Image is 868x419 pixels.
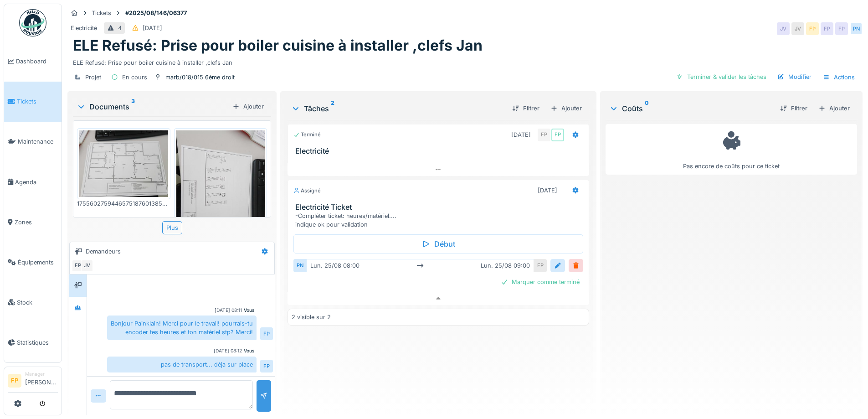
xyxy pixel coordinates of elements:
div: Vous [244,347,255,354]
h1: ELE Refusé: Prise pour boiler cuisine à installer ,clefs Jan [73,37,483,54]
div: Tickets [92,9,111,17]
a: Zones [4,202,62,242]
div: JV [777,22,790,35]
span: Stock [17,298,58,307]
div: Ajouter [229,100,267,113]
a: Agenda [4,162,62,202]
div: Ajouter [547,102,586,114]
h3: Electricité Ticket [295,203,585,212]
div: Marquer comme terminé [497,276,583,288]
div: JV [791,22,804,35]
div: FP [72,259,84,272]
div: Tâches [291,103,504,114]
a: Tickets [4,82,62,122]
div: Vous [244,307,255,314]
sup: 2 [331,103,334,114]
div: Plus [162,221,182,234]
sup: 3 [131,101,135,112]
div: FP [538,129,550,141]
div: Assigné [293,187,321,195]
div: Filtrer [508,102,543,114]
div: 2 visible sur 2 [292,313,331,321]
div: lun. 25/08 08:00 lun. 25/08 09:00 [306,259,534,272]
span: Équipements [18,258,58,267]
div: FP [551,129,564,141]
div: Début [293,234,583,253]
a: Stock [4,282,62,322]
div: marb/018/015 6ème droit [165,73,235,82]
div: JV [81,259,93,272]
span: Agenda [15,178,58,186]
div: PN [850,22,863,35]
div: PN [293,259,306,272]
div: Modifier [774,71,815,83]
a: Maintenance [4,122,62,162]
h3: Electricité [295,147,585,155]
div: Projet [85,73,101,82]
div: [DATE] 08:11 [215,307,242,314]
li: FP [8,374,21,388]
sup: 0 [645,103,649,114]
div: [DATE] [511,130,531,139]
div: Terminé [293,131,321,139]
span: Zones [15,218,58,227]
div: Demandeurs [86,247,121,256]
a: Dashboard [4,41,62,82]
div: Ajouter [815,102,853,114]
div: FP [534,259,547,272]
img: Badge_color-CXgf-gQk.svg [19,9,46,36]
img: uzv5q1shs5g7it23fbuolxc63ehv [176,130,265,248]
span: Maintenance [18,137,58,146]
img: emfv0zfnqa81echdh7yd638aoraz [79,130,168,197]
div: En cours [122,73,147,82]
div: 4 [118,24,122,32]
div: ELE Refusé: Prise pour boiler cuisine à installer ,clefs Jan [73,55,857,67]
a: Équipements [4,242,62,282]
div: FP [260,360,273,372]
div: Coûts [609,103,773,114]
div: Terminer & valider les tâches [673,71,770,83]
span: Statistiques [17,338,58,347]
div: [DATE] [538,186,557,195]
div: 17556027594465751876013858486325.jpg [77,199,170,208]
div: [DATE] [143,24,162,32]
div: -Compléter ticket: heures/matériel.... indique ok pour validation [295,212,585,229]
div: [DATE] 08:12 [214,347,242,354]
div: pas de transport... déja sur place [107,357,257,372]
div: Pas encore de coûts pour ce ticket [611,128,851,171]
li: [PERSON_NAME] [25,371,58,390]
div: FP [835,22,848,35]
span: Tickets [17,97,58,106]
div: FP [821,22,833,35]
div: Bonjour Painklain! Merci pour le travail! pourrais-tu encoder tes heures et ton matériel stp? Merci! [107,316,257,340]
div: FP [260,327,273,340]
strong: #2025/08/146/06377 [122,9,190,17]
div: Actions [819,71,859,84]
a: Statistiques [4,322,62,362]
div: FP [806,22,819,35]
div: Documents [77,101,229,112]
div: Electricité [71,24,97,32]
span: Dashboard [16,57,58,66]
a: FP Manager[PERSON_NAME] [8,371,58,393]
div: Filtrer [776,102,811,114]
div: Manager [25,371,58,378]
